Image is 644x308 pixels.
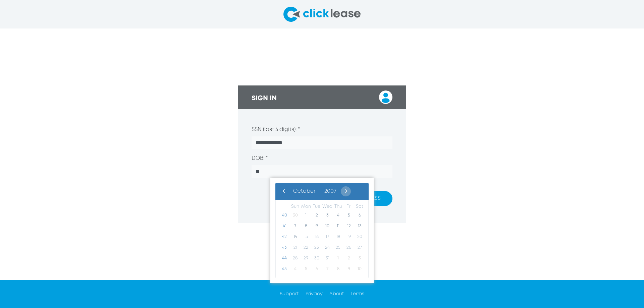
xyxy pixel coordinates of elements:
span: 7 [322,264,333,274]
span: 10 [354,264,365,274]
span: 22 [301,242,311,253]
th: weekday [301,203,311,210]
span: 8 [333,264,343,274]
span: 19 [343,232,354,242]
th: weekday [290,203,301,210]
span: 16 [311,232,322,242]
span: 44 [279,253,290,264]
img: login user [379,90,392,104]
a: Support [280,292,299,296]
span: 6 [311,264,322,274]
span: 23 [311,242,322,253]
span: 9 [343,264,354,274]
span: 13 [354,221,365,232]
span: 29 [301,253,311,264]
span: 4 [333,210,343,221]
span: 14 [290,232,301,242]
span: 26 [343,242,354,253]
span: 1 [333,253,343,264]
span: 45 [279,264,290,274]
button: ‹ [279,186,289,196]
a: Terms [351,292,364,296]
a: About [329,292,344,296]
span: 3 [322,210,333,221]
label: SSN (last 4 digits): * [252,126,300,134]
span: 10 [322,221,333,232]
span: 41 [279,221,290,232]
span: 2 [311,210,322,221]
span: 30 [290,210,301,221]
th: weekday [311,203,322,210]
span: 28 [290,253,301,264]
span: 11 [333,221,343,232]
button: 2007 [320,186,341,196]
span: 4 [290,264,301,274]
span: 30 [311,253,322,264]
a: Privacy [306,292,323,296]
th: weekday [322,203,333,210]
th: weekday [354,203,365,210]
span: 9 [311,221,322,232]
bs-datepicker-container: calendar [270,178,374,283]
span: 27 [354,242,365,253]
span: 20 [354,232,365,242]
label: DOB: * [252,155,268,163]
h3: SIGN IN [252,95,277,103]
span: 40 [279,210,290,221]
span: 6 [354,210,365,221]
span: 2007 [324,189,336,194]
img: clicklease logo [283,7,361,22]
span: 2 [343,253,354,264]
span: 15 [301,232,311,242]
th: weekday [343,203,354,210]
span: 21 [290,242,301,253]
span: 1 [301,210,311,221]
span: 43 [279,242,290,253]
button: October [289,186,320,196]
span: 5 [301,264,311,274]
bs-datepicker-navigation-view: ​ ​ ​ [279,188,351,193]
span: 7 [290,221,301,232]
span: 18 [333,232,343,242]
span: 31 [322,253,333,264]
th: weekday [333,203,343,210]
span: 25 [333,242,343,253]
span: 12 [343,221,354,232]
span: October [293,189,316,194]
span: 17 [322,232,333,242]
span: 42 [279,232,290,242]
span: 24 [322,242,333,253]
span: 8 [301,221,311,232]
span: 5 [343,210,354,221]
span: 3 [354,253,365,264]
span: › [341,186,351,196]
